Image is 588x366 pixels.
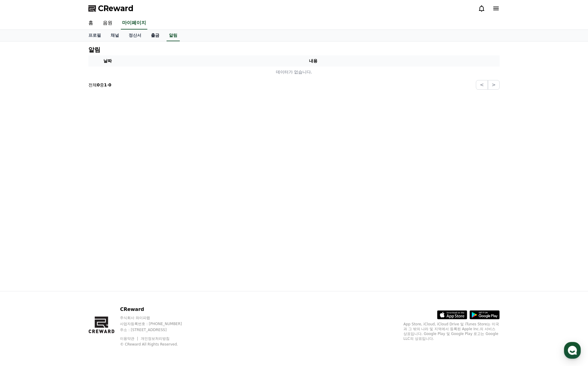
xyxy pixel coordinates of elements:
a: 홈 [84,17,98,29]
a: 프로필 [84,30,106,41]
a: 출금 [146,30,164,41]
span: 홈 [19,200,23,205]
button: < [476,80,488,90]
strong: 0 [97,82,100,87]
th: 내용 [127,55,500,67]
a: 대화 [40,191,78,206]
strong: 0 [109,82,112,87]
th: 날짜 [88,55,127,67]
a: 이용약관 [120,337,139,341]
a: 채널 [106,30,124,41]
a: 홈 [2,191,40,206]
h4: 알림 [88,46,100,53]
p: 전체 중 - [88,82,111,88]
a: CReward [88,4,133,13]
p: 주소 : [STREET_ADDRESS] [120,327,193,332]
strong: 1 [104,82,107,87]
p: CReward [120,306,193,313]
a: 알림 [167,30,180,41]
a: 정산서 [124,30,146,41]
a: 마이페이지 [121,17,147,29]
button: > [488,80,500,90]
span: 대화 [55,200,62,205]
p: © CReward All Rights Reserved. [120,342,193,347]
p: 데이터가 없습니다. [91,69,497,75]
span: CReward [98,4,133,13]
a: 음원 [98,17,117,29]
a: 개인정보처리방침 [141,337,170,341]
a: 설정 [78,191,115,206]
span: 설정 [93,200,100,205]
p: 주식회사 와이피랩 [120,315,193,320]
p: 사업자등록번호 : [PHONE_NUMBER] [120,321,193,326]
p: App Store, iCloud, iCloud Drive 및 iTunes Store는 미국과 그 밖의 나라 및 지역에서 등록된 Apple Inc.의 서비스 상표입니다. Goo... [403,322,500,341]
